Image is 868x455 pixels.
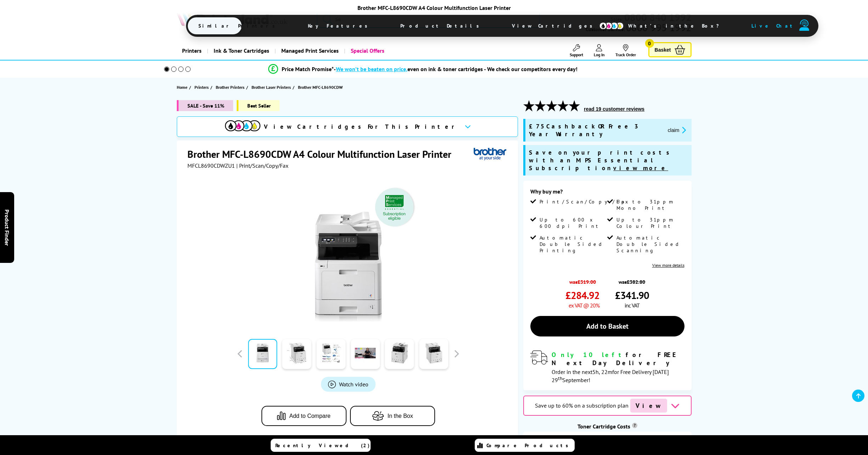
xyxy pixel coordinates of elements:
img: View Cartridges [225,120,260,131]
div: for FREE Next Day Delivery [552,351,684,367]
span: Brother Printers [216,83,244,91]
span: Brother MFC-L8690CDW [298,83,343,91]
a: Compare Products [475,439,575,452]
button: Add to Compare [261,406,346,426]
span: 5h, 22m [592,368,612,375]
img: user-headset-duotone.svg [799,19,809,31]
span: Brother Laser Printers [252,83,291,91]
img: Brother [474,148,506,161]
a: Track Order [615,44,636,57]
strike: £319.00 [577,278,596,285]
div: Brother MFC-L8690CDW A4 Colour Multifunction Laser Printer [186,4,682,11]
a: View more details [652,263,684,268]
span: Watch video [339,381,368,388]
span: Product Details [390,17,494,34]
span: MFCL8690CDWZU1 [187,162,235,169]
h1: Brother MFC-L8690CDW A4 Colour Multifunction Laser Printer [187,148,458,161]
a: Ink & Toner Cartridges [207,42,275,60]
span: Automatic Double Sided Scanning [616,235,683,254]
a: Basket 0 [648,42,692,57]
a: Product_All_Videos [321,377,376,392]
span: | Print/Scan/Copy/Fax [236,162,288,169]
a: Add to Basket [530,316,684,336]
span: Add to Compare [289,413,331,419]
div: Toner Cartridge Costs [523,423,692,430]
sup: Cost per page [632,423,637,428]
span: Recently Viewed (2) [275,442,370,449]
strike: £382.80 [627,278,645,285]
div: modal_delivery [530,351,684,383]
a: Special Offers [344,42,390,60]
a: Managed Print Services [275,42,344,60]
span: Ink & Toner Cartridges [214,42,269,60]
a: Home [177,83,189,91]
span: ex VAT @ 20% [569,302,599,309]
a: Log In [594,44,605,57]
span: We won’t be beaten on price, [336,65,407,73]
span: was [565,275,599,285]
span: Live Chat [751,23,795,29]
div: Why buy me? [530,188,684,198]
span: Price Match Promise* [282,65,334,73]
span: View [630,399,667,413]
span: £284.92 [565,289,599,302]
button: promo-description [666,126,688,134]
span: Automatic Double Sided Printing [540,235,606,254]
img: cmyk-icon.svg [599,22,624,30]
sup: th [558,375,562,381]
span: Home [177,83,187,91]
li: modal_Promise [154,63,692,75]
span: Similar Printers [188,17,289,34]
img: Brother MFC-L8690CDW [279,183,418,322]
a: Brother Laser Printers [252,83,293,91]
a: Recently Viewed (2) [271,439,371,452]
a: Brother MFC-L8690CDW [298,83,344,91]
span: Up to 600 x 600 dpi Print [540,217,606,229]
span: was [615,275,649,285]
span: What’s in the Box? [618,17,737,34]
span: Save on your print costs with an MPS Essential Subscription [529,149,673,172]
span: Printers [195,83,209,91]
span: inc VAT [625,302,639,309]
span: Key Features [297,17,382,34]
span: View Cartridges For This Printer [264,123,459,131]
span: Up to 31ppm Colour Print [616,217,683,229]
a: Brother Printers [216,83,246,91]
span: Log In [594,52,605,57]
a: Printers [195,83,210,91]
span: Best Seller [237,100,280,111]
span: In the Box [388,413,413,419]
span: Product Finder [4,209,11,246]
span: £75 Cashback OR Free 3 Year Warranty [529,122,662,138]
a: Support [570,44,583,57]
span: SALE - Save 11% [177,100,233,111]
span: Basket [655,45,671,54]
span: £341.90 [615,289,649,302]
a: Printers [177,42,207,60]
span: Compare Products [486,442,572,449]
span: Order in the next for Free Delivery [DATE] 29 September! [552,368,669,384]
span: Support [570,52,583,57]
span: Save up to 60% on a subscription plan [535,402,629,409]
span: Up to 31ppm Mono Print [616,198,683,211]
button: In the Box [350,406,435,426]
div: - even on ink & toner cartridges - We check our competitors every day! [334,65,577,73]
span: Only 10 left [552,351,626,359]
button: read 19 customer reviews [582,106,647,112]
span: 0 [645,39,654,48]
span: View Cartridges [501,17,610,35]
u: view more [613,164,668,172]
span: Print/Scan/Copy/Fax [540,198,631,205]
